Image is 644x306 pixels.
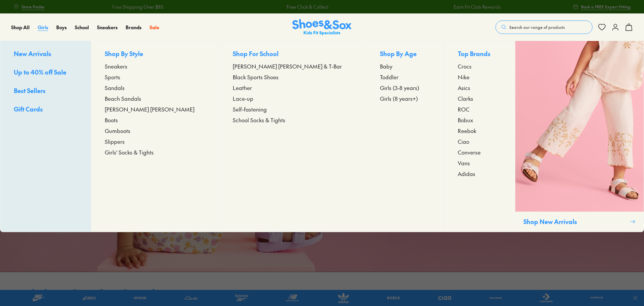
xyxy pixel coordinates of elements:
img: SNS_Logo_Responsive.svg [292,19,352,36]
span: School Socks & Tights [233,116,285,124]
a: Clarks [458,94,502,102]
span: Gift Cards [14,105,43,113]
span: Best Sellers [14,86,45,95]
span: Toddler [380,73,398,81]
a: Free Shipping Over $85 [93,3,144,10]
span: Sports [105,73,120,81]
span: Shop All [11,24,30,31]
span: Sneakers [97,24,118,31]
p: Shop By Style [105,49,205,59]
a: Brands [126,24,141,31]
span: Girls (8 years+) [380,94,418,102]
span: [PERSON_NAME] [PERSON_NAME] & T-Bar [233,62,342,70]
a: ROC [458,105,502,113]
span: Leather [233,84,252,92]
a: Book a FREE Expert Fitting [573,1,631,13]
a: Earn Fit Club Rewards [434,3,482,10]
span: Baby [380,62,392,70]
a: School [75,24,89,31]
span: New Arrivals [14,49,51,58]
span: Self-fastening [233,105,267,113]
span: Adidas [458,170,475,178]
span: Asics [458,84,470,92]
span: Sale [150,24,159,31]
a: Shop All [11,24,30,31]
span: Store Finder [22,4,45,10]
a: Girls (8 years+) [380,94,430,102]
a: Gift Cards [14,104,77,115]
a: Black Sports Shoes [233,73,353,81]
a: Boots [105,116,205,124]
span: Converse [458,148,481,156]
a: Self-fastening [233,105,353,113]
span: Boots [105,116,118,124]
p: Shop New Arrivals [523,217,627,226]
span: Reebok [458,127,476,135]
span: Gumboots [105,127,130,135]
a: Crocs [458,62,502,70]
span: Girls (3-8 years) [380,84,419,92]
a: New Arrivals [14,49,77,59]
a: Beach Sandals [105,94,205,102]
a: Ciao [458,137,502,145]
a: Girls [38,24,48,31]
p: Shop For School [233,49,353,59]
span: Clarks [458,94,473,102]
a: Adidas [458,170,502,178]
a: Sale [150,24,159,31]
a: Reebok [458,127,502,135]
a: Up to 40% off Sale [14,68,77,78]
span: Nike [458,73,470,81]
a: Asics [458,84,502,92]
span: Slippers [105,137,125,145]
a: Baby [380,62,430,70]
span: Girls' Socks & Tights [105,148,154,156]
span: Ciao [458,137,469,145]
span: Brands [126,24,141,31]
span: Sandals [105,84,125,92]
a: Store Finder [13,1,45,13]
a: Best Sellers [14,86,77,96]
span: Search our range of products [509,24,565,30]
a: School Socks & Tights [233,116,353,124]
span: Vans [458,159,470,167]
img: SNS_WEBASSETS_CollectionHero_Shop_Girls_1280x1600_1.png [515,41,644,212]
span: ROC [458,105,470,113]
span: Up to 40% off Sale [14,68,66,76]
p: Shop By Age [380,49,430,59]
a: [PERSON_NAME] [PERSON_NAME] & T-Bar [233,62,353,70]
a: Sports [105,73,205,81]
span: School [75,24,89,31]
a: Shop New Arrivals [515,41,644,232]
a: Slippers [105,137,205,145]
a: Sneakers [105,62,205,70]
span: Black Sports Shoes [233,73,279,81]
span: Sneakers [105,62,127,70]
span: Bobux [458,116,473,124]
span: [PERSON_NAME] [PERSON_NAME] [105,105,194,113]
span: Crocs [458,62,472,70]
span: Book a FREE Expert Fitting [581,4,631,10]
a: [PERSON_NAME] [PERSON_NAME] [105,105,205,113]
button: Search our range of products [495,20,592,34]
a: Girls (3-8 years) [380,84,430,92]
span: Lace-up [233,94,253,102]
a: Vans [458,159,502,167]
span: Beach Sandals [105,94,141,102]
span: Girls [38,24,48,31]
a: Gumboots [105,127,205,135]
a: Nike [458,73,502,81]
a: Toddler [380,73,430,81]
a: Sneakers [97,24,118,31]
a: Sandals [105,84,205,92]
a: Boys [56,24,67,31]
a: Bobux [458,116,502,124]
a: Lace-up [233,94,353,102]
a: Shoes & Sox [292,19,352,36]
p: Top Brands [458,49,502,59]
a: Girls' Socks & Tights [105,148,205,156]
a: Free Click & Collect [267,3,309,10]
a: Converse [458,148,502,156]
a: Leather [233,84,353,92]
span: Boys [56,24,67,31]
